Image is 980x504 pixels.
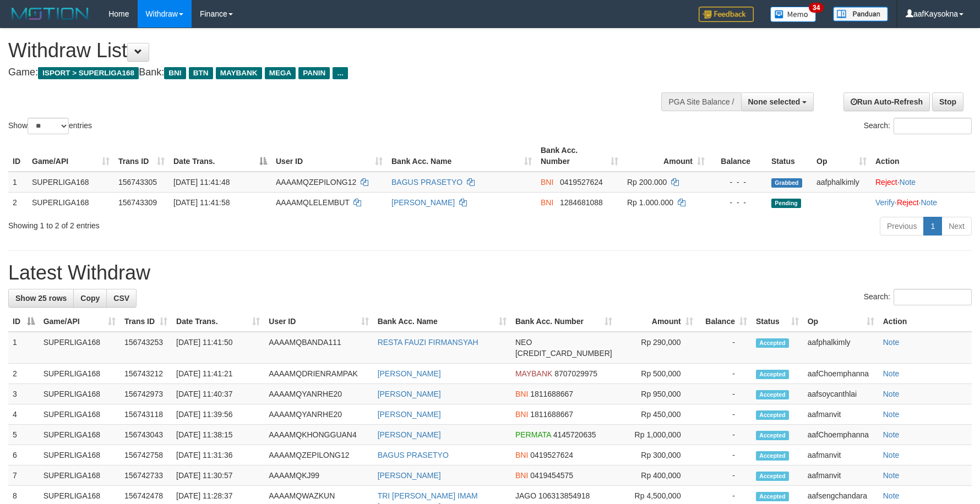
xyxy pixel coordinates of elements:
td: aafChoemphanna [803,425,879,445]
td: Rp 1,000,000 [617,425,698,445]
th: ID [8,140,28,172]
td: SUPERLIGA168 [39,465,120,486]
th: Action [879,311,972,332]
a: [PERSON_NAME] [378,430,441,439]
span: BTN [189,67,213,79]
a: [PERSON_NAME] [378,410,441,419]
a: RESTA FAUZI FIRMANSYAH [378,338,478,347]
td: · [871,172,975,193]
th: Op: activate to sort column ascending [812,140,871,172]
th: Game/API: activate to sort column ascending [28,140,114,172]
th: Status [767,140,812,172]
a: Next [941,217,972,235]
h1: Latest Withdraw [8,262,972,284]
td: Rp 300,000 [617,445,698,465]
span: BNI [515,471,528,480]
td: [DATE] 11:40:37 [172,384,264,404]
td: 2 [8,364,39,384]
a: 1 [923,217,942,235]
a: [PERSON_NAME] [391,198,455,207]
td: 1 [8,172,28,193]
td: Rp 290,000 [617,332,698,364]
span: Copy 1811688667 to clipboard [530,390,573,398]
span: 156743305 [118,178,157,187]
td: Rp 400,000 [617,465,698,486]
td: 156742758 [120,445,172,465]
td: - [698,404,752,425]
td: 156742973 [120,384,172,404]
td: aafmanvit [803,465,879,486]
th: Amount: activate to sort column ascending [623,140,709,172]
th: Balance: activate to sort column ascending [698,311,752,332]
div: - - - [714,177,763,188]
a: CSV [106,289,137,308]
td: SUPERLIGA168 [39,364,120,384]
th: Bank Acc. Number: activate to sort column ascending [511,311,617,332]
th: Bank Acc. Name: activate to sort column ascending [373,311,511,332]
td: - [698,425,752,445]
span: ISPORT > SUPERLIGA168 [38,67,139,79]
span: Copy 106313854918 to clipboard [538,491,590,500]
span: AAAAMQZEPILONG12 [276,178,356,187]
span: MAYBANK [216,67,262,79]
td: [DATE] 11:38:15 [172,425,264,445]
td: - [698,384,752,404]
h4: Game: Bank: [8,67,643,78]
span: BNI [541,198,553,207]
img: MOTION_logo.png [8,6,92,22]
th: Date Trans.: activate to sort column descending [169,140,271,172]
th: Bank Acc. Number: activate to sort column ascending [536,140,623,172]
span: BNI [164,67,186,79]
a: Copy [73,289,107,308]
span: Copy 1284681088 to clipboard [560,198,603,207]
span: None selected [748,97,801,106]
td: - [698,445,752,465]
th: Op: activate to sort column ascending [803,311,879,332]
span: PANIN [298,67,330,79]
label: Search: [864,118,972,134]
td: Rp 500,000 [617,364,698,384]
td: 156743212 [120,364,172,384]
td: [DATE] 11:30:57 [172,465,264,486]
td: 156743118 [120,404,172,425]
span: JAGO [515,491,536,500]
td: 1 [8,332,39,364]
td: SUPERLIGA168 [39,332,120,364]
span: Accepted [756,451,789,461]
th: User ID: activate to sort column ascending [264,311,373,332]
label: Search: [864,289,972,305]
td: aafphalkimly [812,172,871,193]
a: Note [883,451,900,459]
span: BNI [515,410,528,419]
th: ID: activate to sort column descending [8,311,39,332]
span: BNI [541,178,553,187]
th: Balance [709,140,767,172]
a: BAGUS PRASETYO [391,178,462,187]
span: Accepted [756,370,789,379]
td: AAAAMQYANRHE20 [264,404,373,425]
span: 156743309 [118,198,157,207]
td: - [698,465,752,486]
td: SUPERLIGA168 [28,192,114,212]
th: Amount: activate to sort column ascending [617,311,698,332]
span: Rp 200.000 [627,178,667,187]
span: [DATE] 11:41:58 [173,198,230,207]
td: SUPERLIGA168 [39,445,120,465]
td: [DATE] 11:41:50 [172,332,264,364]
span: MAYBANK [515,369,552,378]
td: [DATE] 11:39:56 [172,404,264,425]
input: Search: [894,289,972,305]
a: Note [883,390,900,398]
a: Reject [897,198,919,207]
span: Copy 4145720635 to clipboard [553,430,596,439]
td: aafmanvit [803,404,879,425]
td: 156743253 [120,332,172,364]
td: 156742733 [120,465,172,486]
td: - [698,332,752,364]
h1: Withdraw List [8,40,643,62]
a: Show 25 rows [8,289,74,308]
a: Note [883,338,900,347]
a: Run Auto-Refresh [843,92,930,111]
a: Note [921,198,937,207]
a: Reject [875,178,897,187]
